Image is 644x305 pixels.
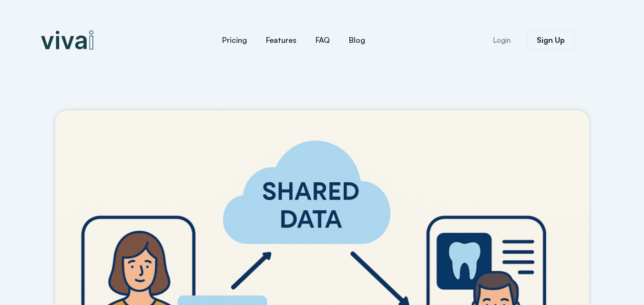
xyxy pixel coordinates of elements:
span: Login [493,37,511,44]
a: FAQ [306,29,339,51]
span: Sign Up [537,36,565,44]
a: Pricing [213,29,256,51]
a: Blog [339,29,375,51]
a: Login [481,31,522,49]
a: Features [256,29,306,51]
nav: Menu [155,29,432,51]
a: Sign Up [527,30,575,49]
